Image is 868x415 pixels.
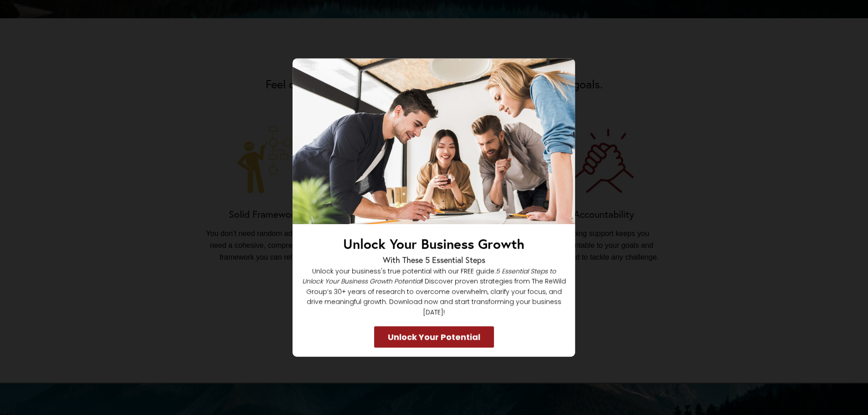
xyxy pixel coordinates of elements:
h2: Unlock Your Business Growth [302,233,566,254]
img: Coaching Popup [293,58,575,224]
span: Unlock your business's true potential with our FREE guide: [312,266,496,276]
a: Unlock Your Potential [374,326,494,348]
em: 5 Essential Steps to Unlock Your Business Growth Potential [302,266,556,286]
span: ! Discover proven strategies from The ReWild Group’s 30+ years of research to overcome overwhelm,... [306,277,566,317]
h3: With These 5 Essential Steps [302,254,566,266]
